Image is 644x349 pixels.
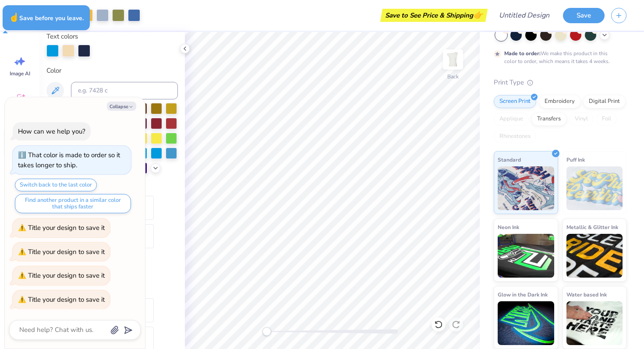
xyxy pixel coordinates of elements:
img: Back [444,51,462,68]
span: 👉 [473,10,483,20]
div: We make this product in this color to order, which means it takes 4 weeks. [504,49,612,65]
div: Rhinestones [494,130,536,143]
div: Title your design to save it [28,271,105,280]
button: Save [563,8,605,23]
img: Glow in the Dark Ink [498,301,554,345]
div: Screen Print [494,95,536,108]
span: Water based Ink [566,290,607,299]
div: Title your design to save it [28,247,105,256]
span: Standard [498,155,521,164]
img: Puff Ink [566,166,623,210]
img: Standard [498,166,554,210]
button: Switch back to the last color [15,179,97,191]
div: That color is made to order so it takes longer to ship. [18,151,120,169]
label: Color [46,66,178,76]
div: Print Type [494,78,626,88]
span: Metallic & Glitter Ink [566,222,618,232]
strong: Made to order: [504,50,541,57]
input: Untitled Design [492,7,556,24]
div: Transfers [531,113,566,126]
div: Title your design to save it [28,295,105,304]
div: Embroidery [539,95,580,108]
input: e.g. 7428 c [71,82,178,99]
img: Metallic & Glitter Ink [566,234,623,278]
span: Image AI [10,70,30,77]
div: Foil [596,113,617,126]
div: Applique [494,113,529,126]
button: Find another product in a similar color that ships faster [15,194,131,213]
span: Neon Ink [498,222,519,232]
div: Back [447,73,459,81]
img: Water based Ink [566,301,623,345]
img: Neon Ink [498,234,554,278]
div: Accessibility label [262,327,271,336]
label: Text colors [46,32,78,42]
div: Save to See Price & Shipping [382,9,485,22]
div: Title your design to save it [28,223,105,232]
div: Digital Print [583,95,626,108]
div: How can we help you? [18,127,85,136]
div: Vinyl [569,113,594,126]
button: Collapse [107,102,136,111]
span: Puff Ink [566,155,585,164]
span: Glow in the Dark Ink [498,290,548,299]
